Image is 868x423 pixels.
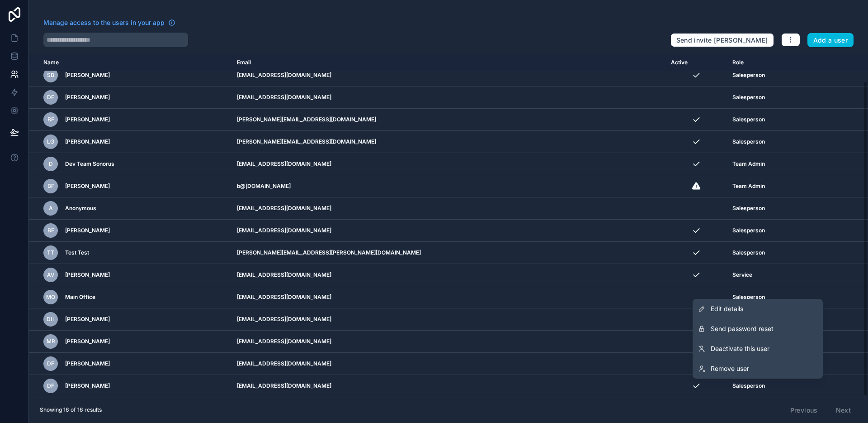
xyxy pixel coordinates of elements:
[732,94,765,101] span: Salesperson
[231,109,665,131] td: [PERSON_NAME][EMAIL_ADDRESS][DOMAIN_NAME]
[65,338,110,345] span: [PERSON_NAME]
[732,138,765,145] span: Salesperson
[732,249,765,256] span: Salesperson
[46,293,55,301] span: MO
[711,324,774,333] span: Send password reset
[231,331,665,353] td: [EMAIL_ADDRESS][DOMAIN_NAME]
[231,197,665,220] td: [EMAIL_ADDRESS][DOMAIN_NAME]
[231,286,665,308] td: [EMAIL_ADDRESS][DOMAIN_NAME]
[65,72,110,79] span: [PERSON_NAME]
[29,54,231,71] th: Name
[47,183,54,190] span: BF
[47,72,54,79] span: SB
[65,271,110,279] span: [PERSON_NAME]
[231,242,665,264] td: [PERSON_NAME][EMAIL_ADDRESS][PERSON_NAME][DOMAIN_NAME]
[65,138,110,145] span: [PERSON_NAME]
[47,116,54,123] span: BF
[732,227,765,234] span: Salesperson
[65,316,110,323] span: [PERSON_NAME]
[231,175,665,197] td: b@[DOMAIN_NAME]
[231,153,665,175] td: [EMAIL_ADDRESS][DOMAIN_NAME]
[711,304,743,313] span: Edit details
[732,205,765,212] span: Salesperson
[732,293,765,301] span: Salesperson
[29,54,868,397] div: scrollable content
[47,227,54,234] span: BF
[231,64,665,87] td: [EMAIL_ADDRESS][DOMAIN_NAME]
[65,160,114,168] span: Dev Team Sonorus
[231,353,665,375] td: [EMAIL_ADDRESS][DOMAIN_NAME]
[47,360,54,367] span: DF
[231,264,665,286] td: [EMAIL_ADDRESS][DOMAIN_NAME]
[47,138,54,145] span: LG
[47,382,54,389] span: DF
[49,160,53,168] span: D
[732,72,765,79] span: Salesperson
[711,344,769,353] span: Deactivate this user
[49,205,53,212] span: A
[231,220,665,242] td: [EMAIL_ADDRESS][DOMAIN_NAME]
[732,183,765,190] span: Team Admin
[711,364,749,373] span: Remove user
[807,33,854,48] button: Add a user
[693,339,823,359] a: Deactivate this user
[732,116,765,123] span: Salesperson
[47,338,55,345] span: MR
[65,360,110,367] span: [PERSON_NAME]
[727,54,824,71] th: Role
[231,308,665,331] td: [EMAIL_ADDRESS][DOMAIN_NAME]
[40,406,102,413] span: Showing 16 of 16 results
[47,94,54,101] span: DF
[65,249,89,256] span: Test Test
[65,227,110,234] span: [PERSON_NAME]
[231,131,665,153] td: [PERSON_NAME][EMAIL_ADDRESS][DOMAIN_NAME]
[231,375,665,397] td: [EMAIL_ADDRESS][DOMAIN_NAME]
[732,382,765,389] span: Salesperson
[732,160,765,168] span: Team Admin
[231,54,665,71] th: Email
[693,299,823,319] a: Edit details
[732,271,752,279] span: Service
[65,183,110,190] span: [PERSON_NAME]
[65,116,110,123] span: [PERSON_NAME]
[47,271,55,279] span: AV
[693,319,823,339] button: Send password reset
[65,94,110,101] span: [PERSON_NAME]
[65,205,96,212] span: Anonymous
[65,293,95,301] span: Main Office
[65,382,110,389] span: [PERSON_NAME]
[670,33,774,48] button: Send invite [PERSON_NAME]
[47,316,55,323] span: DH
[47,249,54,256] span: TT
[231,87,665,109] td: [EMAIL_ADDRESS][DOMAIN_NAME]
[43,18,165,27] span: Manage access to the users in your app
[665,54,727,71] th: Active
[693,359,823,379] a: Remove user
[43,18,175,27] a: Manage access to the users in your app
